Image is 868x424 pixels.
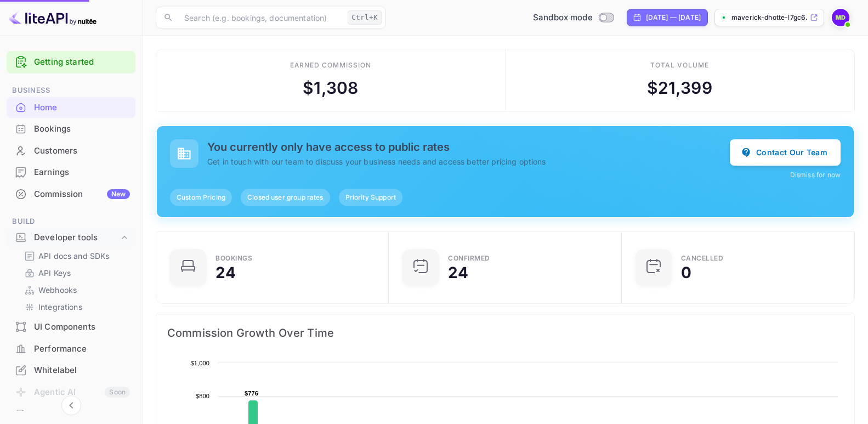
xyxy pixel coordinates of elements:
[832,9,849,26] img: Maverick Dhotte
[167,324,843,342] span: Commission Growth Over Time
[24,267,127,279] a: API Keys
[34,343,130,355] div: Performance
[24,301,127,313] a: Integrations
[7,51,135,74] div: Getting started
[7,162,135,182] a: Earnings
[448,255,490,262] div: Confirmed
[339,193,402,202] span: Priority Support
[207,140,730,154] h5: You currently only have access to public rates
[7,162,135,183] div: Earnings
[38,250,110,262] p: API docs and SDKs
[790,170,841,180] button: Dismiss for now
[24,284,127,296] a: Webhooks
[7,140,135,161] a: Customers
[7,216,135,228] span: Build
[20,248,131,264] div: API docs and SDKs
[533,12,593,24] span: Sandbox mode
[20,299,131,315] div: Integrations
[647,76,712,100] div: $ 21,399
[207,156,730,167] p: Get in touch with our team to discuss your business needs and access better pricing options
[7,316,135,337] a: UI Components
[290,60,371,70] div: Earned commission
[61,395,81,415] button: Collapse navigation
[241,193,330,202] span: Closed user group rates
[34,56,130,69] a: Getting started
[38,267,71,279] p: API Keys
[7,118,135,140] div: Bookings
[731,13,808,22] p: maverick-dhotte-l7gc6....
[7,97,135,117] a: Home
[7,360,135,380] a: Whitelabel
[650,60,709,70] div: Total volume
[7,140,135,162] div: Customers
[7,84,135,97] span: Business
[20,282,131,298] div: Webhooks
[7,338,135,359] a: Performance
[646,13,701,22] div: [DATE] — [DATE]
[681,265,691,280] div: 0
[34,409,130,421] div: API Logs
[730,139,841,166] button: Contact Our Team
[7,184,135,204] a: CommissionNew
[681,255,724,262] div: CANCELLED
[215,255,252,262] div: Bookings
[529,12,618,24] div: Switch to Production mode
[34,145,130,157] div: Customers
[38,301,82,313] p: Integrations
[7,316,135,338] div: UI Components
[107,189,130,199] div: New
[34,321,130,333] div: UI Components
[178,7,343,29] input: Search (e.g. bookings, documentation)
[196,393,209,399] text: $800
[34,101,130,114] div: Home
[34,188,130,201] div: Commission
[34,166,130,179] div: Earnings
[245,390,258,397] text: $776
[215,265,236,280] div: 24
[170,193,232,202] span: Custom Pricing
[448,265,468,280] div: 24
[24,250,127,262] a: API docs and SDKs
[7,184,135,205] div: CommissionNew
[38,284,77,296] p: Webhooks
[7,228,135,247] div: Developer tools
[34,231,119,244] div: Developer tools
[7,97,135,118] div: Home
[7,360,135,381] div: Whitelabel
[20,265,131,281] div: API Keys
[303,76,358,100] div: $ 1,308
[190,360,209,366] text: $1,000
[34,123,130,135] div: Bookings
[348,10,382,25] div: Ctrl+K
[7,118,135,139] a: Bookings
[7,338,135,360] div: Performance
[9,9,97,26] img: LiteAPI logo
[34,364,130,377] div: Whitelabel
